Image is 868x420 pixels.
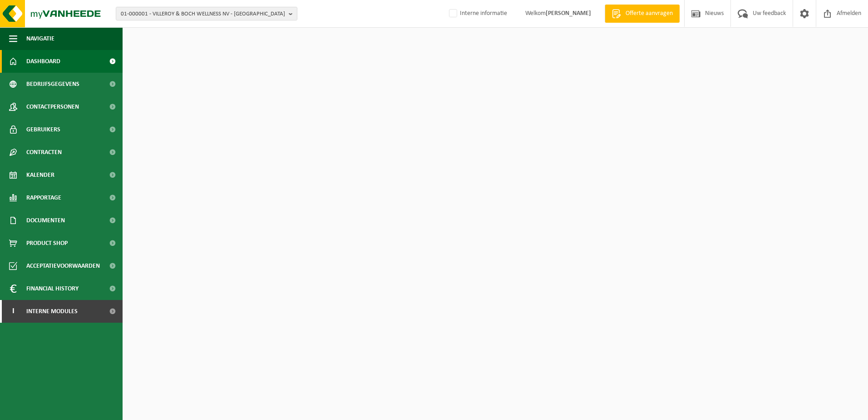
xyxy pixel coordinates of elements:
[546,10,591,17] strong: [PERSON_NAME]
[605,5,680,23] a: Offerte aanvragen
[26,277,79,300] span: Financial History
[9,300,17,323] span: I
[26,300,78,323] span: Interne modules
[26,27,54,50] span: Navigatie
[26,232,68,255] span: Product Shop
[26,95,79,118] span: Contactpersonen
[26,209,65,232] span: Documenten
[26,118,60,141] span: Gebruikers
[26,255,100,277] span: Acceptatievoorwaarden
[26,186,61,209] span: Rapportage
[26,50,60,73] span: Dashboard
[121,7,285,21] span: 01-000001 - VILLEROY & BOCH WELLNESS NV - [GEOGRAPHIC_DATA]
[26,73,79,95] span: Bedrijfsgegevens
[116,7,297,20] button: 01-000001 - VILLEROY & BOCH WELLNESS NV - [GEOGRAPHIC_DATA]
[623,9,675,18] span: Offerte aanvragen
[26,141,62,164] span: Contracten
[447,7,507,20] label: Interne informatie
[26,164,54,186] span: Kalender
